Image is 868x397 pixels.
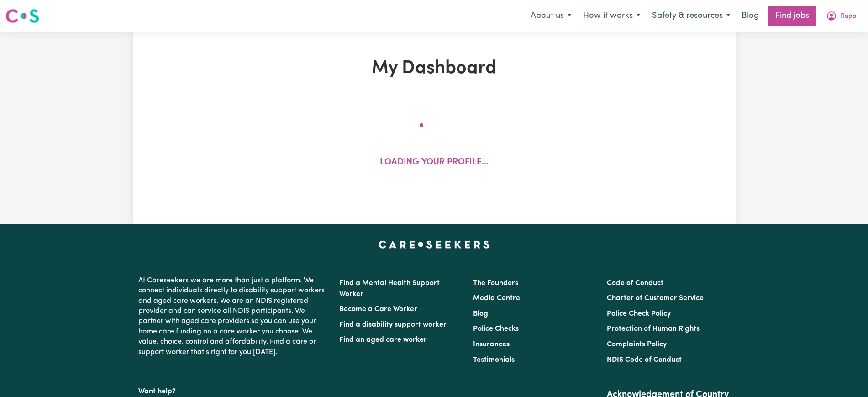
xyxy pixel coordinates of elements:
[736,6,764,26] a: Blog
[607,280,663,287] a: Code of Conduct
[841,11,857,21] span: Rupa
[473,341,510,348] a: Insurances
[239,58,630,79] h1: My Dashboard
[646,6,736,26] button: Safety & resources
[138,383,328,397] p: Want help?
[339,321,447,328] a: Find a disability support worker
[607,341,667,348] a: Complaints Policy
[339,306,417,313] a: Become a Care Worker
[607,295,704,302] a: Charter of Customer Service
[820,6,863,26] button: My Account
[607,356,682,364] a: NDIS Code of Conduct
[473,280,518,287] a: The Founders
[473,325,519,333] a: Police Checks
[380,156,489,169] p: Loading your profile...
[831,360,861,390] iframe: Button to launch messaging window
[473,356,515,364] a: Testimonials
[577,6,646,26] button: How it works
[5,8,39,24] img: Careseekers logo
[607,325,700,333] a: Protection of Human Rights
[473,310,488,318] a: Blog
[473,295,520,302] a: Media Centre
[138,272,328,361] p: At Careseekers we are more than just a platform. We connect individuals directly to disability su...
[768,6,816,26] a: Find jobs
[525,6,577,26] button: About us
[339,336,427,344] a: Find an aged care worker
[607,310,671,318] a: Police Check Policy
[379,241,489,248] a: Careseekers home page
[339,280,440,298] a: Find a Mental Health Support Worker
[5,5,39,26] a: Careseekers logo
